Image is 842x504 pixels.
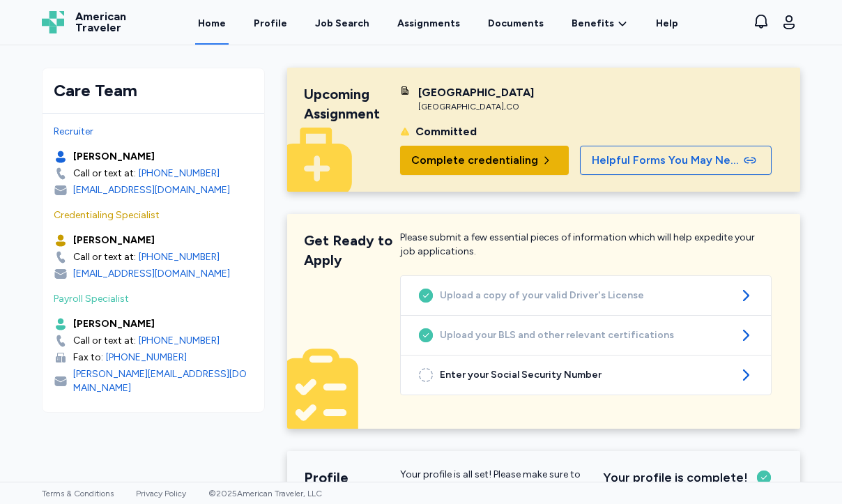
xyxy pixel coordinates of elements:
[106,351,187,365] a: [PHONE_NUMBER]
[73,267,230,281] div: [EMAIL_ADDRESS][DOMAIN_NAME]
[400,231,772,270] div: Please submit a few essential pieces of information which will help expedite your job applications.
[73,317,155,331] div: [PERSON_NAME]
[304,468,400,487] div: Profile
[73,150,155,164] div: [PERSON_NAME]
[139,334,220,348] a: [PHONE_NUMBER]
[54,79,253,102] div: Care Team
[136,489,186,498] a: Privacy Policy
[54,292,253,306] div: Payroll Specialist
[195,1,229,45] a: Home
[42,11,64,33] img: Logo
[440,289,732,303] span: Upload a copy of your valid Driver's License
[73,334,136,348] div: Call or text at:
[139,250,220,264] a: [PHONE_NUMBER]
[54,125,253,139] div: Recruiter
[73,183,230,197] div: [EMAIL_ADDRESS][DOMAIN_NAME]
[415,123,477,140] div: Committed
[73,367,253,395] div: [PERSON_NAME][EMAIL_ADDRESS][DOMAIN_NAME]
[580,146,772,175] button: Helpful Forms You May Need
[440,328,732,342] span: Upload your BLS and other relevant certifications
[304,231,400,270] div: Get Ready to Apply
[139,167,220,181] a: [PHONE_NUMBER]
[315,17,369,31] div: Job Search
[73,250,136,264] div: Call or text at:
[73,234,155,247] div: [PERSON_NAME]
[411,152,538,169] span: Complete credentialing
[592,152,741,169] span: Helpful Forms You May Need
[603,468,748,487] span: Your profile is complete!
[440,368,732,382] span: Enter your Social Security Number
[75,11,126,33] span: American Traveler
[418,101,534,112] div: [GEOGRAPHIC_DATA] , CO
[42,489,114,498] a: Terms & Conditions
[73,351,103,365] div: Fax to:
[208,489,322,498] span: © 2025 American Traveler, LLC
[572,17,614,31] span: Benefits
[400,146,569,175] button: Complete credentialing
[418,84,534,101] div: [GEOGRAPHIC_DATA]
[304,84,400,123] div: Upcoming Assignment
[54,208,253,222] div: Credentialing Specialist
[73,167,136,181] div: Call or text at:
[572,17,628,31] a: Benefits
